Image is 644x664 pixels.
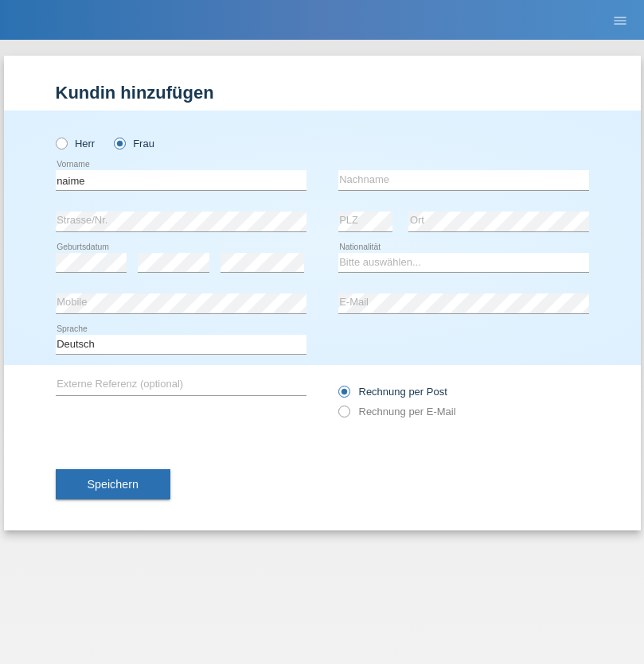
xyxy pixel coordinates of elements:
input: Rechnung per E-Mail [338,406,349,425]
h1: Kundin hinzufügen [56,83,589,103]
button: Speichern [56,469,170,499]
input: Rechnung per Post [338,386,349,406]
span: Speichern [88,478,139,491]
label: Rechnung per E-Mail [338,406,456,417]
input: Herr [56,138,66,148]
label: Herr [56,138,96,149]
i: menu [612,13,628,29]
input: Frau [114,138,124,148]
label: Rechnung per Post [338,386,447,398]
a: menu [604,15,636,25]
label: Frau [114,138,154,149]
